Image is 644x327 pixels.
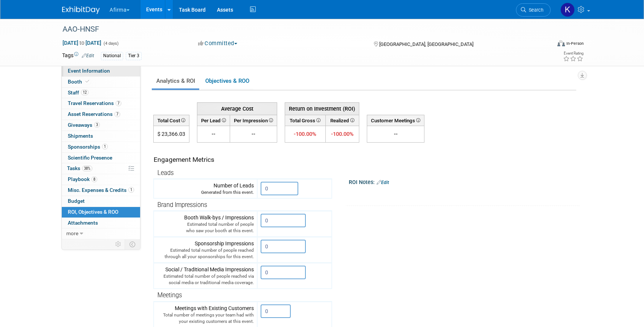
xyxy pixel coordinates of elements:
span: Leads [157,169,174,176]
th: Realized [325,115,359,126]
div: In-Person [566,41,584,46]
span: [GEOGRAPHIC_DATA], [GEOGRAPHIC_DATA] [379,41,473,47]
div: Generated from this event. [157,189,254,196]
div: Booth Walk-bys / Impressions [157,214,254,234]
div: Sponsorship Impressions [157,240,254,260]
th: Per Lead [197,115,230,126]
td: Personalize Event Tab Strip [112,239,125,249]
a: Scientific Presence [62,153,140,163]
th: Return on Investment (ROI) [285,102,359,115]
a: Misc. Expenses & Credits1 [62,185,140,196]
a: Objectives & ROO [201,74,253,88]
span: Giveaways [68,122,100,128]
span: -100.00% [331,131,354,137]
span: [DATE] [DATE] [62,40,102,46]
i: Booth reservation complete [85,79,89,84]
span: 8 [92,176,97,182]
a: Staff12 [62,88,140,98]
a: Budget [62,196,140,207]
div: Engagement Metrics [154,155,329,164]
span: Shipments [68,133,93,139]
span: Staff [68,90,89,96]
a: Edit [82,53,94,58]
th: Average Cost [197,102,277,115]
a: Search [516,3,551,17]
a: Giveaways3 [62,120,140,131]
a: Event Information [62,66,140,76]
span: 12 [81,90,89,95]
a: Edit [377,180,389,185]
span: more [66,230,78,236]
div: Tier 3 [126,52,142,60]
span: Search [526,7,543,13]
div: Estimated total number of people reached through all your sponsorships for this event. [157,247,254,260]
span: -- [212,131,215,137]
div: Meetings with Existing Customers [157,304,254,325]
span: -- [252,131,255,137]
span: 1 [102,144,108,149]
img: Format-Inperson.png [557,40,565,46]
span: Travel Reservations [68,100,121,106]
a: Attachments [62,218,140,228]
div: -- [370,130,421,138]
span: Asset Reservations [68,111,120,117]
a: Shipments [62,131,140,141]
th: Total Cost [154,115,189,126]
div: National [101,52,123,60]
span: ROI, Objectives & ROO [68,209,118,215]
a: Playbook8 [62,174,140,185]
td: $ 23,366.03 [154,126,189,143]
div: Social / Traditional Media Impressions [157,266,254,286]
button: Committed [195,40,240,47]
div: Estimated total number of people reached via social media or traditional media coverage. [157,273,254,286]
div: AAO-HNSF [60,23,539,36]
a: Travel Reservations7 [62,98,140,109]
span: 7 [116,100,121,106]
div: Total number of meetings your team had with your existing customers at this event. [157,312,254,325]
div: Event Format [506,39,584,50]
span: 7 [114,111,120,117]
span: 38% [82,166,92,171]
span: Scientific Presence [68,155,112,161]
span: Attachments [68,220,98,226]
a: more [62,228,140,239]
img: Keirsten Davis [560,3,575,17]
th: Customer Meetings [367,115,424,126]
span: Playbook [68,176,97,182]
th: Total Gross [285,115,326,126]
div: ROI Notes: [349,176,580,186]
span: Booth [68,79,91,85]
span: 3 [94,122,100,128]
a: Asset Reservations7 [62,109,140,120]
th: Per Impression [230,115,277,126]
a: Analytics & ROI [152,74,199,88]
div: Event Rating [563,52,583,55]
a: ROI, Objectives & ROO [62,207,140,217]
td: Toggle Event Tabs [125,239,140,249]
span: Event Information [68,68,110,74]
a: Sponsorships1 [62,142,140,152]
img: ExhibitDay [62,6,100,14]
a: Tasks38% [62,163,140,174]
span: Meetings [157,292,182,299]
div: Number of Leads [157,182,254,196]
span: to [78,40,85,46]
span: -100.00% [294,131,316,137]
span: Brand Impressions [157,201,207,208]
span: Misc. Expenses & Credits [68,187,134,193]
div: Estimated total number of people who saw your booth at this event. [157,221,254,234]
span: (4 days) [103,41,119,46]
span: Sponsorships [68,144,108,150]
a: Booth [62,77,140,87]
span: Budget [68,198,85,204]
span: Tasks [67,165,92,171]
td: Tags [62,52,94,60]
span: 1 [128,187,134,193]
